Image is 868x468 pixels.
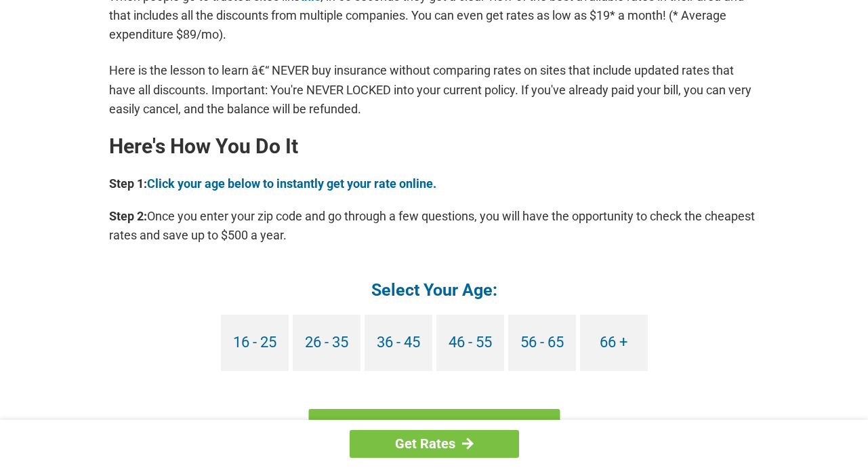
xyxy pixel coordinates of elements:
a: 46 - 55 [436,315,504,371]
a: Get Rates [350,430,519,458]
b: Step 1: [109,176,147,191]
a: 66 + [580,315,648,371]
a: 36 - 45 [365,315,432,371]
a: Find My Rate - Enter Zip Code [308,409,560,448]
a: 26 - 35 [293,315,360,371]
b: Step 2: [109,209,147,223]
a: Click your age below to instantly get your rate online. [147,176,436,191]
h2: Here's How You Do It [109,136,760,157]
a: 56 - 65 [508,315,576,371]
a: 16 - 25 [221,315,289,371]
h4: Select Your Age: [109,279,760,301]
p: Once you enter your zip code and go through a few questions, you will have the opportunity to che... [109,207,760,245]
p: Here is the lesson to learn â€“ NEVER buy insurance without comparing rates on sites that include... [109,61,760,118]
